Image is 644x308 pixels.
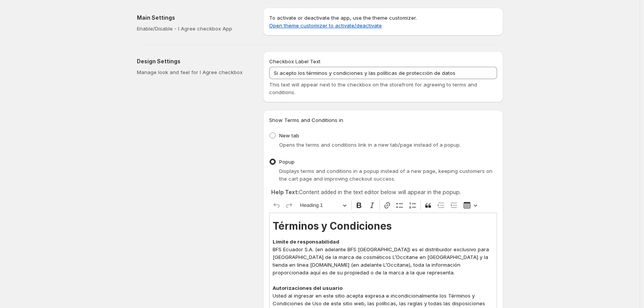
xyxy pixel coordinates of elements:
[300,201,340,210] span: Heading 1
[273,239,339,245] strong: Límite de responsabilidad
[279,159,295,165] span: Popup
[269,198,497,213] div: Editor toolbar
[269,117,343,123] span: Show Terms and Conditions in
[137,14,251,22] h2: Main Settings
[271,188,495,196] p: Content added in the text editor below will appear in the popup.
[137,68,251,76] p: Manage look and feel for I Agree checkbox
[273,285,342,291] strong: Autorizaciones del usuario
[273,222,494,230] h1: Términos y Condiciones
[279,132,299,139] span: New tab
[137,58,251,65] h2: Design Settings
[269,14,497,29] p: To activate or deactivate the app, use the theme customizer.
[137,25,251,32] p: Enable/Disable - I Agree checkbox App
[297,200,350,212] button: Heading 1, Heading
[271,189,299,195] strong: Help Text:
[269,58,320,64] span: Checkbox Label Text
[279,142,461,148] span: Opens the terms and conditions link in a new tab/page instead of a popup.
[269,81,477,95] span: This text will appear next to the checkbox on the storefront for agreeing to terms and conditions.
[269,22,382,29] a: Open theme customizer to activate/deactivate
[279,168,492,182] span: Displays terms and conditions in a popup instead of a new page, keeping customers on the cart pag...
